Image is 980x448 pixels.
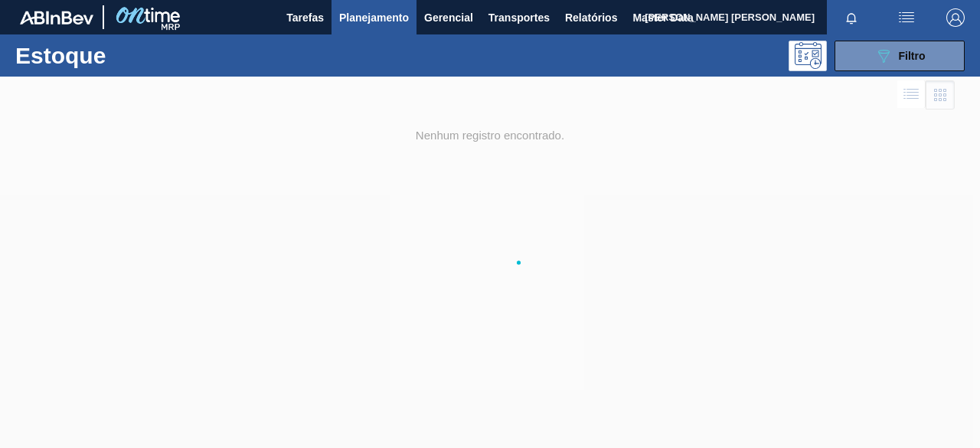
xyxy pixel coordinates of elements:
[835,41,965,71] button: Filtro
[339,8,409,27] span: Planejamento
[899,50,926,62] span: Filtro
[424,8,473,27] span: Gerencial
[789,41,827,71] div: Pogramando: nenhum usuário selecionado
[565,8,617,27] span: Relatórios
[632,8,693,27] span: Master Data
[15,47,227,64] h1: Estoque
[20,11,93,25] img: TNhmsLtSVTkK8tSr43FrP2fwEKptu5GPRR3wAAAABJRU5ErkJggg==
[286,8,324,27] span: Tarefas
[946,8,965,27] img: Logout
[827,7,876,28] button: Notificações
[897,8,916,27] img: userActions
[488,8,550,27] span: Transportes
